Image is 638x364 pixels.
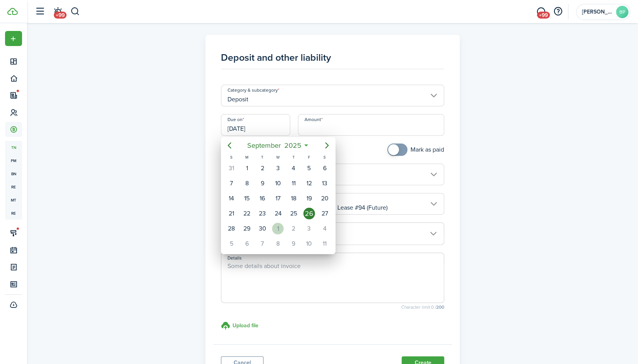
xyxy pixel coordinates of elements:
div: Monday, September 8, 2025 [241,178,253,189]
div: Wednesday, September 24, 2025 [272,208,284,219]
div: Tuesday, September 16, 2025 [257,193,268,204]
div: Friday, September 19, 2025 [303,193,315,204]
div: Saturday, September 20, 2025 [319,193,330,204]
div: M [239,154,255,161]
div: Friday, September 5, 2025 [303,162,315,174]
div: Wednesday, September 3, 2025 [272,162,284,174]
div: Saturday, October 11, 2025 [319,238,330,250]
div: Monday, September 29, 2025 [241,223,253,234]
mbsc-button: Next page [319,138,335,153]
div: Monday, September 15, 2025 [241,193,253,204]
div: T [286,154,301,161]
div: Tuesday, September 9, 2025 [257,178,268,189]
div: Tuesday, September 2, 2025 [257,162,268,174]
div: Monday, October 6, 2025 [241,238,253,250]
div: Wednesday, October 1, 2025 [272,223,284,234]
div: Sunday, September 21, 2025 [226,208,237,219]
div: Sunday, September 7, 2025 [226,178,237,189]
div: W [270,154,286,161]
span: September [245,138,282,152]
div: Wednesday, October 8, 2025 [272,238,284,250]
mbsc-button: Previous page [222,138,237,153]
div: Tuesday, October 7, 2025 [257,238,268,250]
div: Thursday, September 25, 2025 [288,208,299,219]
div: Friday, October 10, 2025 [303,238,315,250]
div: Sunday, October 5, 2025 [226,238,237,250]
div: Thursday, September 4, 2025 [288,162,299,174]
div: Thursday, September 18, 2025 [288,193,299,204]
span: 2025 [282,138,303,152]
div: Friday, September 12, 2025 [303,178,315,189]
div: Thursday, September 11, 2025 [288,178,299,189]
div: T [255,154,270,161]
div: F [301,154,317,161]
div: Saturday, September 13, 2025 [319,178,330,189]
div: S [317,154,332,161]
div: Saturday, October 4, 2025 [319,223,330,234]
div: Sunday, August 31, 2025 [226,162,237,174]
div: Wednesday, September 10, 2025 [272,178,284,189]
div: Today, Friday, September 26, 2025 [303,208,315,219]
div: Monday, September 1, 2025 [241,162,253,174]
mbsc-button: September2025 [242,138,306,152]
div: Friday, October 3, 2025 [303,223,315,234]
div: S [224,154,239,161]
div: Monday, September 22, 2025 [241,208,253,219]
div: Wednesday, September 17, 2025 [272,193,284,204]
div: Tuesday, September 23, 2025 [257,208,268,219]
div: Saturday, September 27, 2025 [319,208,330,219]
div: Sunday, September 14, 2025 [226,193,237,204]
div: Saturday, September 6, 2025 [319,162,330,174]
div: Thursday, October 2, 2025 [288,223,299,234]
div: Thursday, October 9, 2025 [288,238,299,250]
div: Tuesday, September 30, 2025 [257,223,268,234]
div: Sunday, September 28, 2025 [226,223,237,234]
